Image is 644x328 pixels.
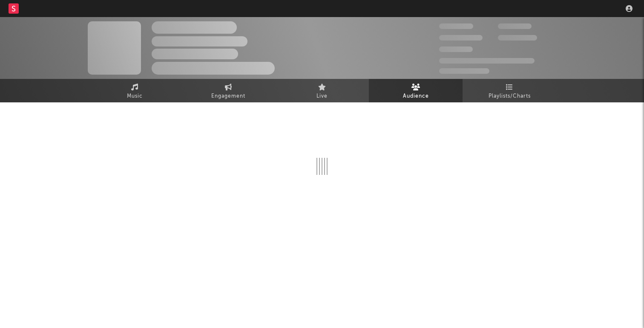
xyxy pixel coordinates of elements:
a: Playlists/Charts [463,79,556,102]
span: Music [127,91,143,102]
a: Audience [369,79,463,102]
span: Playlists/Charts [489,91,531,102]
span: 1,000,000 [498,35,537,41]
a: Music [88,79,181,102]
span: Jump Score: 85.0 [439,68,489,74]
span: 50,000,000 Monthly Listeners [439,58,535,64]
span: 100,000 [439,46,473,52]
span: 300,000 [439,23,473,29]
span: 100,000 [498,23,532,29]
a: Live [275,79,369,102]
span: Engagement [211,91,245,102]
span: 50,000,000 [439,35,483,41]
span: Audience [403,91,429,102]
span: Live [316,91,328,102]
a: Engagement [181,79,275,102]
